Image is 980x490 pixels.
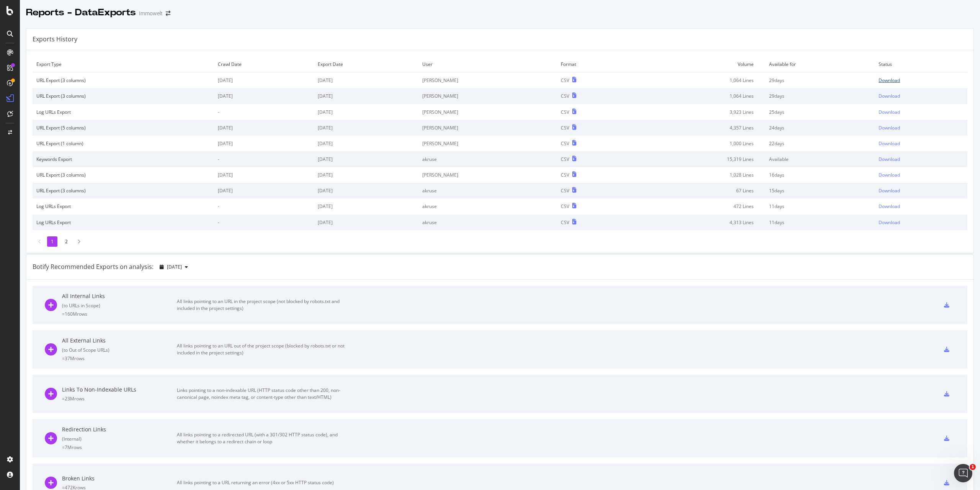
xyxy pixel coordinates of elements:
td: [PERSON_NAME] [418,104,557,120]
td: - [214,151,314,167]
td: 1,000 Lines [631,136,765,151]
div: URL Export (3 columns) [36,187,210,194]
div: CSV [561,187,569,194]
a: Download [879,156,964,162]
div: All links pointing to a URL returning an error (4xx or 5xx HTTP status code) [177,479,349,486]
td: 16 days [765,167,875,183]
div: Download [879,140,900,147]
div: Exports History [33,35,77,44]
td: 15,319 Lines [631,151,765,167]
td: akruse [418,215,557,230]
div: CSV [561,125,569,131]
td: [DATE] [214,88,314,104]
div: All links pointing to a redirected URL (with a 301/302 HTTP status code), and whether it belongs ... [177,431,349,445]
div: URL Export (1 column) [36,140,210,147]
td: 1,064 Lines [631,88,765,104]
div: All links pointing to an URL out of the project scope (blocked by robots.txt or not included in t... [177,343,349,356]
td: 4,313 Lines [631,215,765,230]
td: [DATE] [314,151,418,167]
td: [DATE] [314,198,418,214]
div: URL Export (3 columns) [36,93,210,99]
span: 2025 Oct. 3rd [167,264,182,270]
div: Links To Non-Indexable URLs [62,386,177,393]
div: CSV [561,219,569,226]
div: Download [879,93,900,99]
div: Log URLs Export [36,219,210,226]
td: User [418,56,557,72]
td: - [214,215,314,230]
div: = 7M rows [62,444,177,451]
td: akruse [418,183,557,198]
div: Botify Recommended Exports on analysis: [33,262,154,271]
td: Format [557,56,631,72]
div: URL Export (5 columns) [36,125,210,131]
td: akruse [418,198,557,214]
div: Reports - DataExports [26,6,136,19]
div: Download [879,187,900,194]
li: 1 [47,236,57,247]
button: [DATE] [157,261,191,273]
div: csv-export [944,391,949,397]
td: 24 days [765,120,875,136]
td: 29 days [765,72,875,88]
div: csv-export [944,436,949,441]
a: Download [879,125,964,131]
div: Broken Links [62,475,177,482]
div: All External Links [62,337,177,344]
td: 29 days [765,88,875,104]
div: arrow-right-arrow-left [166,11,170,16]
td: [PERSON_NAME] [418,120,557,136]
td: Status [875,56,967,72]
div: CSV [561,156,569,162]
div: Download [879,77,900,84]
div: Download [879,109,900,115]
td: [DATE] [214,120,314,136]
div: csv-export [944,302,949,308]
div: URL Export (3 columns) [36,172,210,178]
td: 4,357 Lines [631,120,765,136]
div: CSV [561,93,569,99]
td: [DATE] [214,136,314,151]
td: Export Type [33,56,214,72]
td: 25 days [765,104,875,120]
a: Download [879,77,964,84]
div: Available [769,156,871,162]
div: All Internal Links [62,292,177,300]
div: ( to Out of Scope URLs ) [62,347,177,353]
div: CSV [561,140,569,147]
td: [PERSON_NAME] [418,136,557,151]
div: ( to URLs in Scope ) [62,302,177,309]
div: ( Internal ) [62,436,177,442]
td: [PERSON_NAME] [418,72,557,88]
td: 472 Lines [631,198,765,214]
td: Export Date [314,56,418,72]
div: Log URLs Export [36,203,210,210]
td: [DATE] [314,120,418,136]
div: Download [879,156,900,162]
div: = 160M rows [62,311,177,317]
div: csv-export [944,480,949,485]
a: Download [879,109,964,115]
span: 1 [970,464,976,470]
td: 3,923 Lines [631,104,765,120]
div: CSV [561,77,569,84]
div: Download [879,125,900,131]
td: [PERSON_NAME] [418,167,557,183]
div: Links pointing to a non-indexable URL (HTTP status code other than 200, non-canonical page, noind... [177,387,349,401]
div: = 37M rows [62,355,177,362]
a: Download [879,93,964,99]
td: Available for [765,56,875,72]
div: = 23M rows [62,395,177,402]
td: [DATE] [214,183,314,198]
div: Download [879,203,900,210]
div: CSV [561,203,569,210]
li: 2 [61,236,72,247]
td: - [214,104,314,120]
div: CSV [561,172,569,178]
td: Volume [631,56,765,72]
div: All links pointing to an URL in the project scope (not blocked by robots.txt and included in the ... [177,298,349,312]
div: CSV [561,109,569,115]
td: [PERSON_NAME] [418,88,557,104]
td: [DATE] [314,88,418,104]
td: - [214,198,314,214]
